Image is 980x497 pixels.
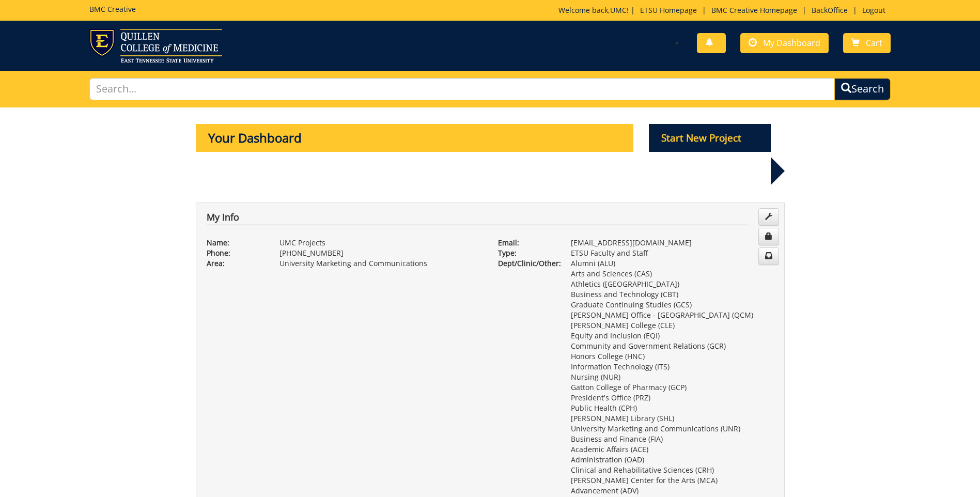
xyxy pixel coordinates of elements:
a: Change Communication Preferences [758,247,779,265]
span: Cart [866,37,882,49]
a: My Dashboard [740,33,829,53]
p: Business and Finance (FIA) [571,434,774,444]
p: [PERSON_NAME] Library (SHL) [571,413,774,424]
p: Email: [498,238,555,248]
p: University Marketing and Communications (UNR) [571,424,774,434]
p: Arts and Sciences (CAS) [571,269,774,279]
p: Community and Government Relations (GCR) [571,341,774,351]
p: Information Technology (ITS) [571,362,774,372]
a: BMC Creative Homepage [706,5,802,15]
p: Phone: [207,248,264,258]
p: Your Dashboard [196,124,634,152]
a: Edit Info [758,208,779,226]
p: Athletics ([GEOGRAPHIC_DATA]) [571,279,774,289]
p: Type: [498,248,555,258]
p: Graduate Continuing Studies (GCS) [571,300,774,310]
p: Academic Affairs (ACE) [571,444,774,455]
p: [EMAIL_ADDRESS][DOMAIN_NAME] [571,238,774,248]
button: Search [834,78,891,100]
p: Honors College (HNC) [571,351,774,362]
input: Search... [89,78,835,100]
p: Name: [207,238,264,248]
p: [PHONE_NUMBER] [279,248,483,258]
p: Area: [207,258,264,269]
img: ETSU logo [89,29,222,63]
p: Clinical and Rehabilitative Sciences (CRH) [571,465,774,475]
p: President's Office (PRZ) [571,393,774,403]
p: [PERSON_NAME] Office - [GEOGRAPHIC_DATA] (QCM) [571,310,774,320]
p: ETSU Faculty and Staff [571,248,774,258]
p: Dept/Clinic/Other: [498,258,555,269]
p: Advancement (ADV) [571,486,774,496]
p: Alumni (ALU) [571,258,774,269]
p: Nursing (NUR) [571,372,774,382]
a: Cart [843,33,891,53]
p: Gatton College of Pharmacy (GCP) [571,382,774,393]
p: [PERSON_NAME] Center for the Arts (MCA) [571,475,774,486]
p: Equity and Inclusion (EQI) [571,331,774,341]
a: BackOffice [806,5,853,15]
h5: BMC Creative [89,5,136,13]
a: ETSU Homepage [635,5,702,15]
p: Public Health (CPH) [571,403,774,413]
p: Start New Project [649,124,771,152]
p: University Marketing and Communications [279,258,483,269]
p: [PERSON_NAME] College (CLE) [571,320,774,331]
h4: My Info [207,212,749,226]
a: Start New Project [649,134,771,144]
p: Welcome back, ! | | | | [558,5,891,15]
a: Logout [857,5,891,15]
p: Business and Technology (CBT) [571,289,774,300]
p: Administration (OAD) [571,455,774,465]
p: UMC Projects [279,238,483,248]
a: UMC [610,5,627,15]
a: Change Password [758,228,779,245]
span: My Dashboard [763,37,820,49]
